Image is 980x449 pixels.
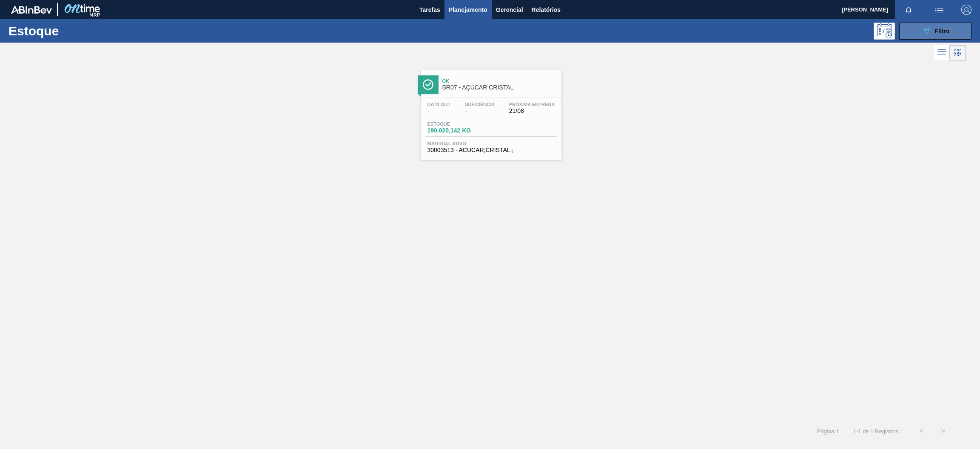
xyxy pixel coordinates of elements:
img: userActions [934,5,944,15]
span: Planejamento [449,5,487,15]
span: - [427,108,451,114]
span: BR07 - AÇÚCAR CRISTAL [442,84,557,91]
span: 190.020,142 KG [427,127,487,134]
button: Notificações [895,4,922,16]
span: Próxima Entrega [509,102,555,107]
div: Visão em Cards [950,45,966,61]
img: Ícone [423,79,433,90]
span: Estoque [427,121,487,127]
h1: Estoque [9,26,139,36]
img: Logout [961,5,971,15]
span: Tarefas [419,5,440,15]
button: > [932,420,954,442]
span: Relatórios [532,5,561,15]
span: - [465,108,495,114]
span: 30003513 - ACUCAR;CRISTAL;; [427,147,555,153]
a: ÍconeOkBR07 - AÇÚCAR CRISTALData out-Suficiência-Próxima Entrega21/08Estoque190.020,142 KGMateria... [415,63,566,160]
div: Pogramando: nenhum usuário selecionado [874,23,895,40]
span: Gerencial [496,5,523,15]
img: TNhmsLtSVTkK8tSr43FrP2fwEKptu5GPRR3wAAAABJRU5ErkJggg== [11,6,52,14]
span: Página : 1 [817,428,839,435]
span: 21/08 [509,108,555,114]
span: Material ativo [427,141,555,146]
button: Filtro [899,23,971,40]
span: 1 - 1 de 1 Registros [852,428,898,435]
div: Visão em Lista [934,45,950,61]
span: Filtro [935,28,950,35]
button: < [911,420,932,442]
span: Ok [442,78,557,83]
span: Data out [427,102,451,107]
span: Suficiência [465,102,495,107]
